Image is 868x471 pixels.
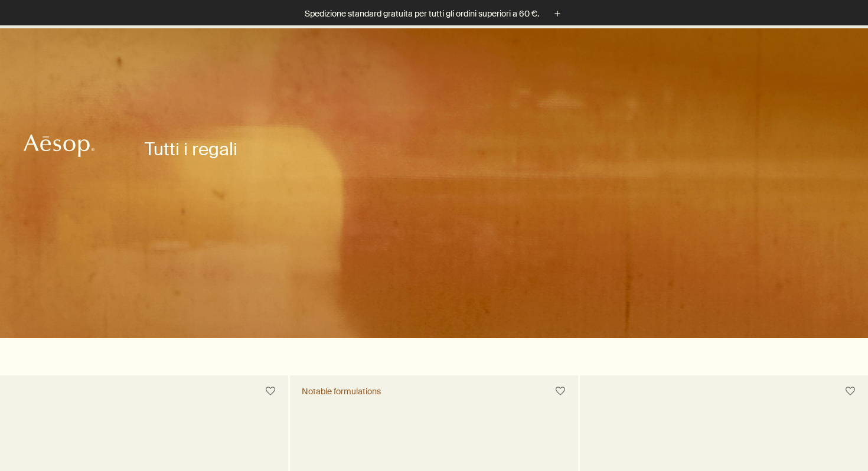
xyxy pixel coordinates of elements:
h1: Tutti i regali [145,138,237,161]
font: Notable formulations [302,386,381,397]
button: Save in locker. [840,381,861,402]
button: Save in locker. [260,381,281,402]
button: Save in locker. [550,381,571,402]
p: Spedizione standard gratuita per tutti gli ordini superiori a 60 €. [305,8,539,20]
svg: Aesop [24,134,94,158]
button: Spedizione standard gratuita per tutti gli ordini superiori a 60 €. [305,7,564,21]
a: Aesop [21,131,97,163]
